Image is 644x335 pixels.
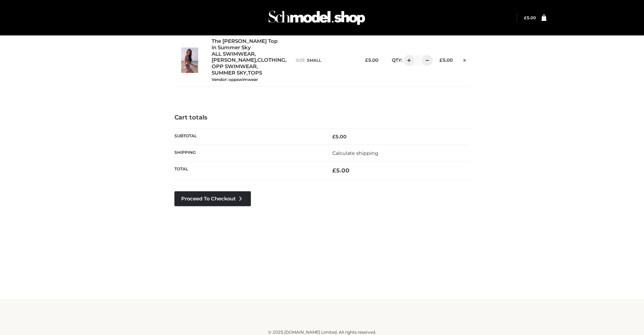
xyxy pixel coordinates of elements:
bdi: 5.00 [332,134,347,140]
a: ALL SWIMWEAR [212,51,255,57]
th: Subtotal [174,128,322,145]
bdi: 5.00 [524,15,536,20]
img: Schmodel Admin 964 [266,4,367,31]
bdi: 5.00 [332,167,350,174]
span: £ [439,57,443,63]
span: £ [332,167,336,174]
bdi: 5.00 [365,57,378,63]
span: £ [332,134,335,140]
a: [PERSON_NAME] [212,57,256,63]
a: Calculate shipping [332,150,378,156]
th: Total [174,162,322,179]
h4: Cart totals [174,114,470,121]
a: TOPS [248,70,262,76]
div: QTY: [385,55,428,66]
a: CLOTHING [257,57,285,63]
a: OPP SWIMWEAR [212,63,257,70]
a: SUMMER SKY [212,70,246,76]
span: SMALL [307,58,321,63]
a: Proceed to Checkout [174,191,251,206]
th: Shipping [174,145,322,162]
span: £ [365,57,368,63]
div: , , , , , [212,38,289,82]
small: Vendor: oppswimwear [212,77,258,82]
a: £5.00 [524,15,536,20]
a: The [PERSON_NAME] Top in Summer Sky [212,38,281,51]
a: Remove this item [459,55,470,64]
bdi: 5.00 [439,57,453,63]
p: size : [296,57,354,63]
span: £ [524,15,527,20]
